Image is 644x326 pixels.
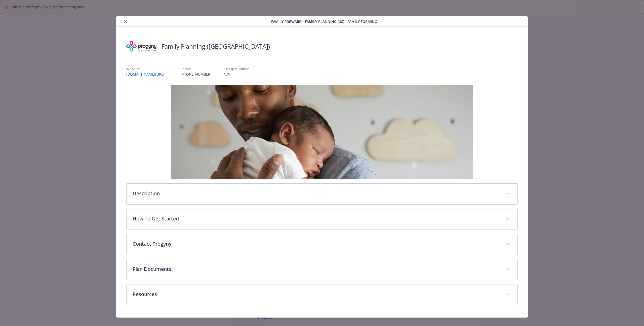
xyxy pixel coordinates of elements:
p: How To Get Started [133,215,499,222]
p: N/A [224,72,249,77]
img: Progyny [126,39,156,54]
p: Group number [224,66,249,72]
span: Family Forward - Family Planning (US) - Family Forming [271,19,377,24]
div: details for plan Family Forward - Family Planning (US) - Family Forming [64,16,580,318]
div: Contact Progyny [127,234,517,255]
p: [PHONE_NUMBER] [180,72,212,77]
p: Plan Documents [133,265,499,273]
p: Website [126,66,168,72]
div: Plan Documents [127,259,517,280]
img: banner [171,85,473,179]
a: [DOMAIN_NAME][URL] [126,72,168,77]
div: Resources [127,284,517,305]
p: Contact Progyny [133,240,499,248]
h2: Family Planning ([GEOGRAPHIC_DATA]) [162,42,270,51]
div: Description [127,184,517,204]
p: Description [133,190,499,197]
p: Phone [180,66,212,72]
button: close [122,18,128,24]
div: How To Get Started [127,209,517,230]
p: Resources [133,290,499,298]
